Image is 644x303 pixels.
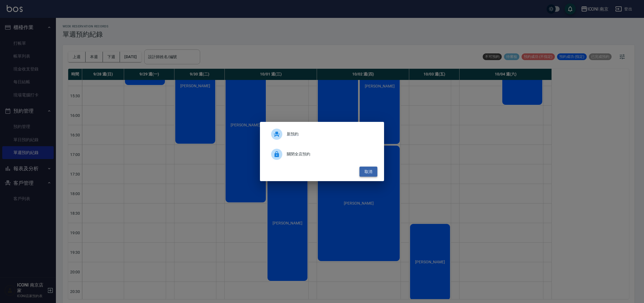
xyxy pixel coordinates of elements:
[359,167,377,177] button: 取消
[287,151,373,157] span: 關閉全店預約
[287,131,373,137] span: 新預約
[267,146,377,162] div: 關閉全店預約
[267,126,377,142] a: 新預約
